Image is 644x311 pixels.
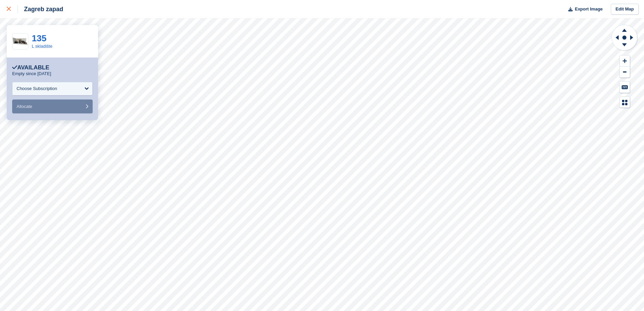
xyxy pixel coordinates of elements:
[620,67,630,78] button: Zoom Out
[13,38,28,45] img: container-lg-1024x492.png
[32,33,46,43] a: 135
[620,82,630,93] button: Keyboard Shortcuts
[18,5,63,13] div: Zagreb zapad
[17,85,57,92] div: Choose Subscription
[564,4,603,15] button: Export Image
[620,55,630,67] button: Zoom In
[620,97,630,108] button: Map Legend
[32,44,52,49] a: L skladište
[12,71,51,76] p: Empty since [DATE]
[611,4,639,15] a: Edit Map
[12,64,49,71] div: Available
[575,6,602,13] span: Export Image
[12,99,93,113] button: Allocate
[17,104,32,109] span: Allocate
